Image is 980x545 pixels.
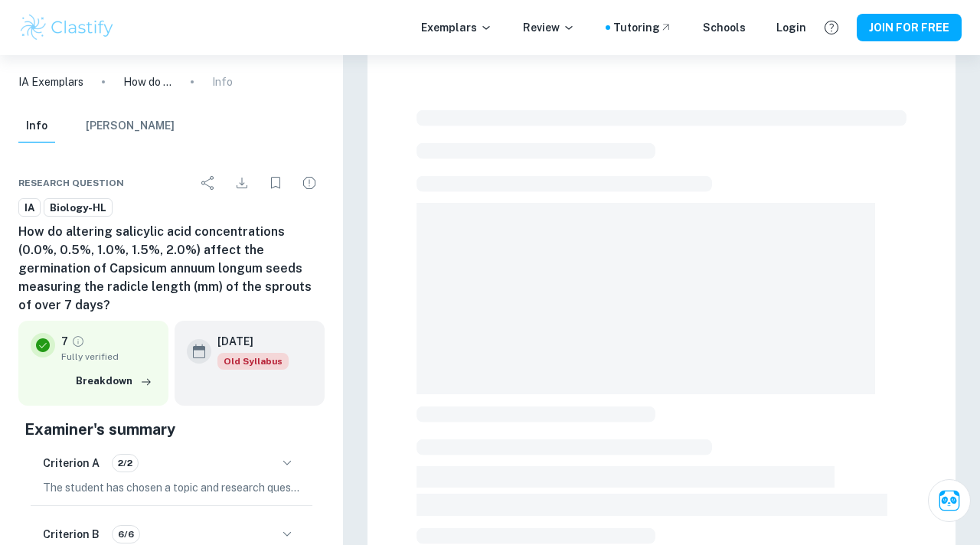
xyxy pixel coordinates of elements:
[18,73,83,90] a: IA Exemplars
[123,73,172,90] p: How do altering salicylic acid concentrations (0.0%, 0.5%, 1.0%, 1.5%, 2.0%) affect the germinati...
[18,109,55,143] button: Info
[294,168,325,198] div: Report issue
[113,456,138,470] span: 2/2
[857,14,962,41] button: JOIN FOR FREE
[776,19,806,36] a: Login
[18,198,41,217] a: IA
[72,370,156,393] button: Breakdown
[71,335,85,348] a: Grade fully verified
[18,176,124,190] span: Research question
[260,168,291,198] div: Bookmark
[61,333,68,350] p: 7
[44,198,113,217] a: Biology-HL
[523,19,575,36] p: Review
[43,526,100,543] h6: Criterion B
[217,353,289,370] div: Starting from the May 2025 session, the Biology IA requirements have changed. It's OK to refer to...
[703,19,746,36] a: Schools
[24,418,318,441] h5: Examiner's summary
[227,168,257,198] div: Download
[86,109,175,143] button: [PERSON_NAME]
[19,201,40,216] span: IA
[18,12,116,43] img: Clastify logo
[43,479,300,496] p: The student has chosen a topic and research question that is well-justified through its global or...
[217,353,289,370] span: Old Syllabus
[43,455,100,472] h6: Criterion A
[217,333,276,350] h6: [DATE]
[212,73,233,90] p: Info
[421,19,492,36] p: Exemplars
[193,168,224,198] div: Share
[113,527,139,541] span: 6/6
[44,201,112,216] span: Biology-HL
[928,479,971,522] button: Ask Clai
[613,19,672,36] a: Tutoring
[61,350,156,364] span: Fully verified
[18,223,325,315] h6: How do altering salicylic acid concentrations (0.0%, 0.5%, 1.0%, 1.5%, 2.0%) affect the germinati...
[818,15,844,41] button: Help and Feedback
